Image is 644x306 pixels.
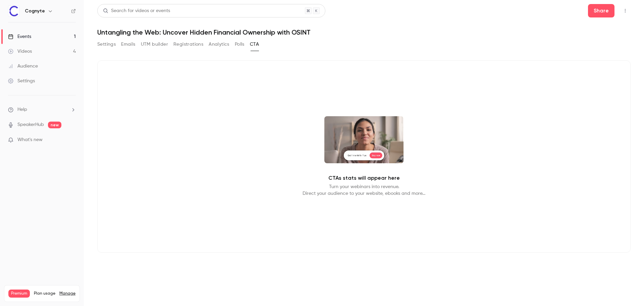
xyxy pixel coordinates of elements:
button: Analytics [209,39,229,50]
div: Settings [8,78,35,84]
button: Settings [97,39,116,50]
button: Share [588,4,614,17]
button: CTA [250,39,259,50]
iframe: Noticeable Trigger [68,137,76,143]
span: Plan usage [34,291,55,296]
span: What's new [17,136,43,143]
h1: Untangling the Web: Uncover Hidden Financial Ownership with OSINT [97,28,631,36]
div: Search for videos or events [103,7,170,14]
div: Events [8,33,31,40]
span: Help [17,106,27,113]
span: Premium [8,290,30,298]
button: UTM builder [141,39,168,50]
span: new [48,122,61,128]
p: Turn your webinars into revenue. Direct your audience to your website, ebooks and more... [303,183,425,197]
li: help-dropdown-opener [8,106,76,113]
button: Emails [121,39,135,50]
div: Videos [8,48,32,55]
h6: Cognyte [25,8,45,14]
a: SpeakerHub [17,121,44,128]
a: Manage [59,291,75,296]
img: Cognyte [8,6,19,16]
button: Polls [235,39,245,50]
button: Registrations [173,39,203,50]
div: Audience [8,63,38,70]
p: CTAs stats will appear here [328,174,400,182]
